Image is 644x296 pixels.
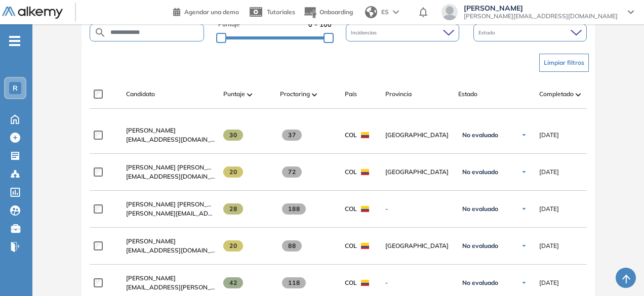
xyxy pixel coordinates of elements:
button: Limpiar filtros [539,54,589,72]
span: 37 [282,130,302,141]
span: Completado [539,90,574,99]
span: 42 [223,277,243,288]
span: Estado [458,90,477,99]
span: Onboarding [319,8,353,16]
span: No evaluado [462,168,498,176]
span: 30 [223,130,243,141]
span: Candidato [126,90,155,99]
span: Estado [478,29,497,36]
img: [missing "en.ARROW_ALT" translation] [576,93,581,96]
a: [PERSON_NAME] [PERSON_NAME] [126,200,215,209]
span: COL [345,131,357,140]
span: 88 [282,240,302,251]
span: 188 [282,203,306,215]
span: [PERSON_NAME] [464,4,618,12]
div: Incidencias [346,24,459,41]
img: Ícono de flecha [521,280,527,286]
img: SEARCH_ALT [94,26,106,39]
span: País [345,90,357,99]
img: [missing "en.ARROW_ALT" translation] [312,93,317,96]
img: COL [361,132,369,138]
div: Estado [473,24,587,41]
span: [GEOGRAPHIC_DATA] [385,131,450,140]
span: COL [345,167,357,177]
i: - [9,40,20,42]
span: [PERSON_NAME] [PERSON_NAME] [126,163,227,171]
span: 118 [282,277,306,288]
span: 20 [223,166,243,178]
span: COL [345,241,357,250]
span: Puntaje [218,20,240,29]
img: COL [361,280,369,286]
span: [PERSON_NAME] [126,237,176,245]
img: COL [361,169,369,175]
span: [PERSON_NAME][EMAIL_ADDRESS][DOMAIN_NAME] [464,12,618,20]
a: [PERSON_NAME] [PERSON_NAME] [126,163,215,172]
span: - [385,278,450,287]
span: Proctoring [280,90,310,99]
a: [PERSON_NAME] [126,237,215,246]
span: 72 [282,166,302,178]
img: Ícono de flecha [521,169,527,175]
img: COL [361,206,369,212]
span: No evaluado [462,242,498,250]
span: [DATE] [539,131,559,140]
span: [PERSON_NAME] [126,126,176,134]
span: [DATE] [539,241,559,250]
img: Ícono de flecha [521,132,527,138]
span: [EMAIL_ADDRESS][DOMAIN_NAME] [126,172,215,181]
span: Tutoriales [267,8,295,16]
span: Provincia [385,90,412,99]
span: [PERSON_NAME] [126,274,176,282]
span: [DATE] [539,167,559,177]
img: Ícono de flecha [521,206,527,212]
span: [PERSON_NAME][EMAIL_ADDRESS][DOMAIN_NAME] [126,209,215,218]
span: [PERSON_NAME] [PERSON_NAME] [126,200,227,208]
span: [EMAIL_ADDRESS][DOMAIN_NAME] [126,135,215,144]
span: No evaluado [462,131,498,139]
span: [DATE] [539,278,559,287]
span: - [385,204,450,214]
span: Agendar una demo [184,8,239,16]
span: No evaluado [462,205,498,213]
span: ES [381,8,389,17]
img: arrow [393,10,399,14]
span: No evaluado [462,279,498,287]
img: world [365,6,377,18]
span: Puntaje [223,90,245,99]
span: [DATE] [539,204,559,214]
a: [PERSON_NAME] [126,274,215,283]
img: COL [361,243,369,249]
span: COL [345,204,357,214]
span: 0 - 100 [308,20,332,29]
a: [PERSON_NAME] [126,126,215,135]
button: Onboarding [303,2,353,23]
img: Logo [2,7,63,19]
span: [GEOGRAPHIC_DATA] [385,241,450,250]
img: [missing "en.ARROW_ALT" translation] [247,93,252,96]
span: [EMAIL_ADDRESS][PERSON_NAME][DOMAIN_NAME] [126,283,215,292]
span: R [13,84,18,92]
span: 28 [223,203,243,215]
span: [GEOGRAPHIC_DATA] [385,167,450,177]
span: Incidencias [351,29,379,36]
span: COL [345,278,357,287]
img: Ícono de flecha [521,243,527,249]
span: [EMAIL_ADDRESS][DOMAIN_NAME] [126,246,215,255]
a: Agendar una demo [173,5,239,17]
span: 20 [223,240,243,251]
